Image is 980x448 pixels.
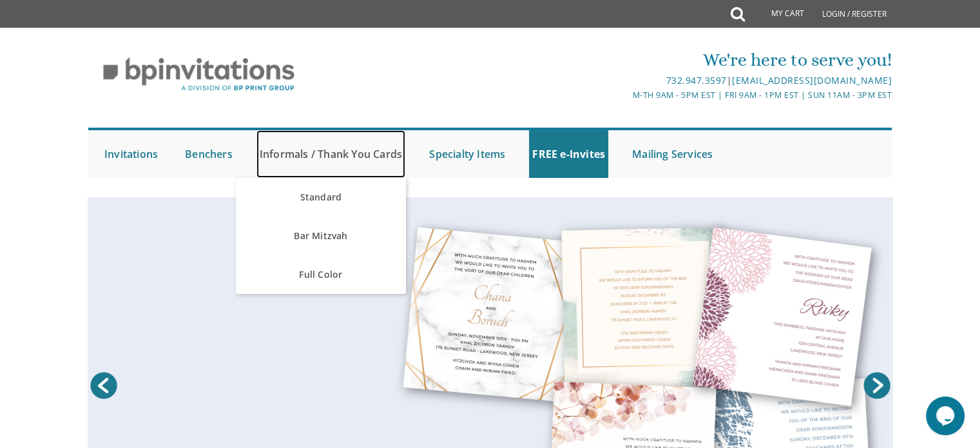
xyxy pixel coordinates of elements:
a: Invitations [101,130,161,178]
a: 732.947.3597 [666,74,726,86]
a: Informals / Thank You Cards [256,130,405,178]
a: Next [861,369,893,402]
div: M-Th 9am - 5pm EST | Fri 9am - 1pm EST | Sun 11am - 3pm EST [357,88,892,102]
iframe: chat widget [926,396,967,435]
a: Full Color [236,255,405,294]
div: | [357,73,892,88]
a: Specialty Items [426,130,508,178]
a: My Cart [744,1,813,27]
a: Standard [236,178,405,217]
a: Mailing Services [629,130,716,178]
a: [EMAIL_ADDRESS][DOMAIN_NAME] [732,74,892,86]
a: Prev [88,369,120,402]
div: We're here to serve you! [357,47,892,73]
a: FREE e-Invites [529,130,608,178]
a: Benchers [182,130,236,178]
a: Bar Mitzvah [236,217,405,255]
img: BP Invitation Loft [88,48,309,101]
